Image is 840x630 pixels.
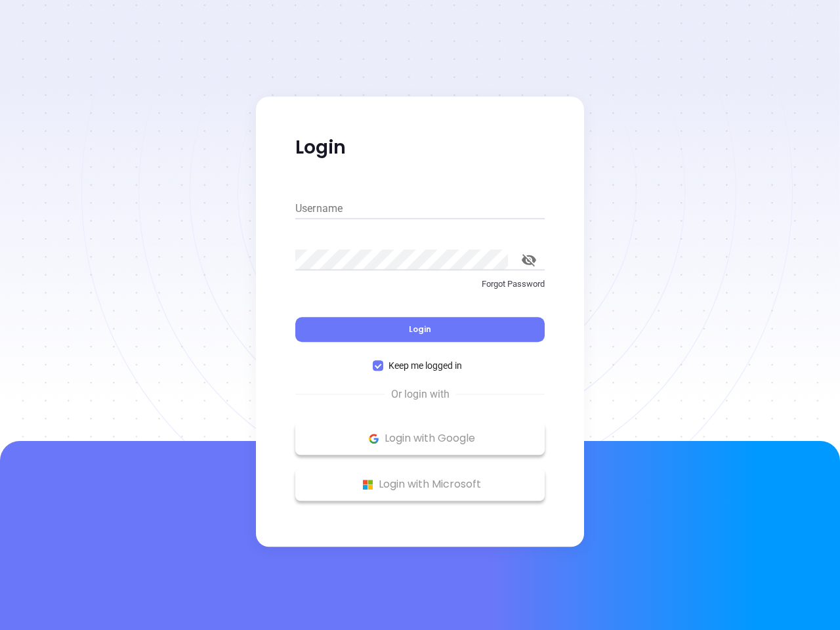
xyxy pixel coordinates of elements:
p: Login [295,136,545,159]
p: Login with Microsoft [302,474,538,494]
p: Forgot Password [295,278,545,291]
a: Forgot Password [295,278,545,301]
button: Google Logo Login with Google [295,422,545,455]
button: Microsoft Logo Login with Microsoft [295,468,545,501]
button: toggle password visibility [513,244,545,276]
img: Google Logo [366,430,382,447]
span: Login [409,324,431,335]
p: Login with Google [302,429,538,448]
span: Or login with [385,387,456,402]
img: Microsoft Logo [360,476,376,493]
button: Login [295,317,545,342]
span: Keep me logged in [383,358,467,373]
